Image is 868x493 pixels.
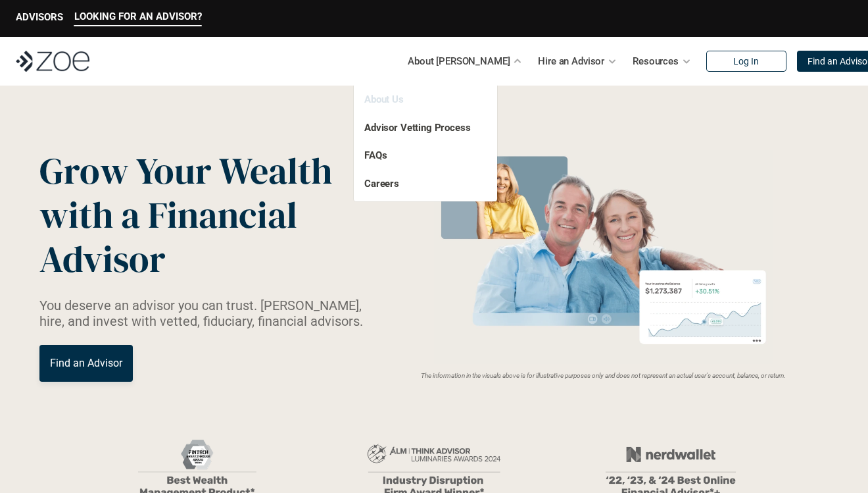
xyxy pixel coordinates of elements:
[39,298,379,329] p: You deserve an advisor you can trust. [PERSON_NAME], hire, and invest with vetted, fiduciary, fin...
[408,51,510,71] p: About [PERSON_NAME]
[39,145,332,196] span: Grow Your Wealth
[39,190,305,284] span: with a Financial Advisor
[364,93,404,105] a: About Us
[733,56,759,67] p: Log In
[364,122,471,134] a: Advisor Vetting Process
[50,357,122,369] p: Find an Advisor
[633,51,679,71] p: Resources
[39,345,133,382] a: Find an Advisor
[364,178,399,190] a: Careers
[16,11,63,23] p: ADVISORS
[538,51,604,71] p: Hire an Advisor
[74,11,202,22] p: LOOKING FOR AN ADVISOR?
[428,150,779,364] img: Zoe Financial Hero Image
[364,149,387,161] a: FAQs
[706,51,786,72] a: Log In
[421,372,786,379] em: The information in the visuals above is for illustrative purposes only and does not represent an ...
